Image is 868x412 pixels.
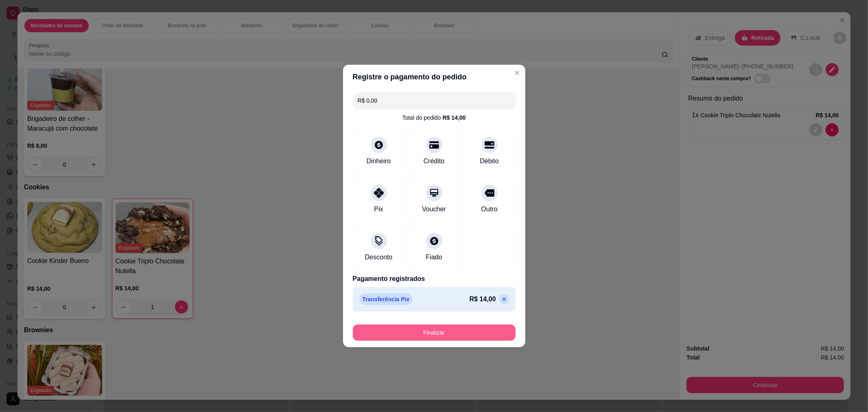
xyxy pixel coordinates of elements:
button: Finalizar [353,324,516,341]
p: R$ 14,00 [470,294,496,304]
div: Dinheiro [367,156,391,166]
input: Ex.: hambúrguer de cordeiro [358,92,511,109]
div: Total do pedido [402,114,466,122]
div: Pix [374,204,383,214]
header: Registre o pagamento do pedido [343,65,525,89]
p: Transferência Pix [359,294,413,305]
p: Pagamento registrados [353,274,516,284]
div: Fiado [426,252,442,262]
button: Close [511,66,524,79]
div: Voucher [422,204,446,214]
div: Outro [481,204,497,214]
div: Desconto [365,252,393,262]
div: Crédito [424,156,445,166]
div: Débito [480,156,498,166]
div: R$ 14,00 [443,114,466,122]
